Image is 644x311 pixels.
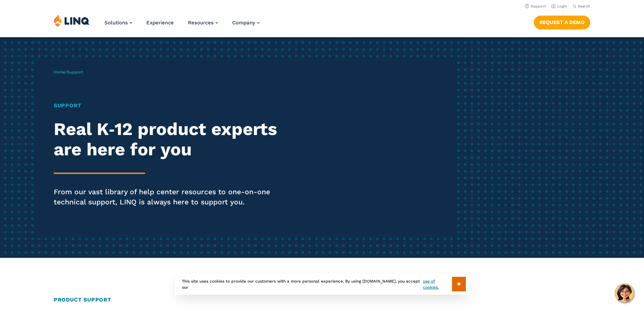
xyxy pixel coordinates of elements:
[54,102,302,110] h1: Support
[104,14,260,37] nav: Primary Navigation
[188,20,218,26] a: Resources
[534,14,590,29] nav: Button Navigation
[54,70,83,74] span: /
[146,20,174,26] a: Experience
[54,14,90,27] img: LINQ | K‑12 Software
[573,4,590,9] button: Open Search Bar
[104,20,132,26] a: Solutions
[104,20,128,26] span: Solutions
[525,4,546,8] a: Support
[188,20,214,26] span: Resources
[54,187,302,207] p: From our vast library of help center resources to one-on-one technical support, LINQ is always he...
[232,20,255,26] span: Company
[423,278,452,290] a: use of cookies.
[615,284,634,303] button: Hello, have a question? Let’s chat.
[54,70,65,74] a: Home
[175,273,469,295] div: This site uses cookies to provide our customers with a more personal experience. By using [DOMAIN...
[67,70,83,74] span: Support
[551,4,567,8] a: Login
[54,119,302,160] h2: Real K‑12 product experts are here for you
[534,16,590,29] a: Request a Demo
[232,20,260,26] a: Company
[578,4,590,8] span: Search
